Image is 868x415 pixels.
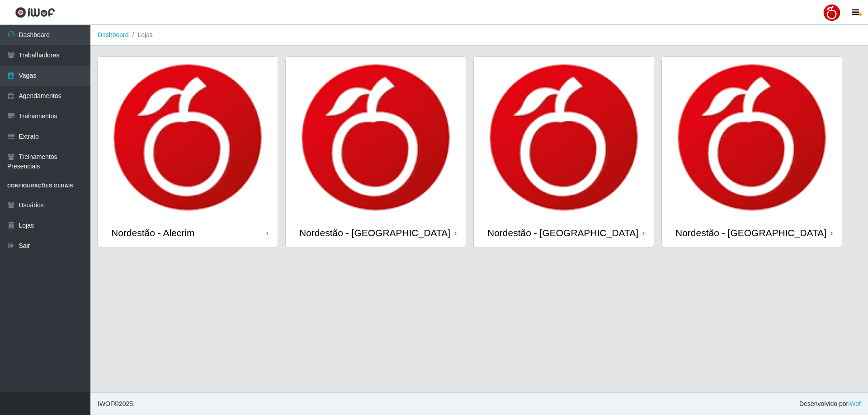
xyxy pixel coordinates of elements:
[98,57,278,218] img: cardImg
[799,399,861,409] span: Desenvolvido por
[474,57,654,247] a: Nordestão - [GEOGRAPHIC_DATA]
[129,30,153,40] li: Lojas
[286,57,466,247] a: Nordestão - [GEOGRAPHIC_DATA]
[98,57,278,247] a: Nordestão - Alecrim
[662,57,842,247] a: Nordestão - [GEOGRAPHIC_DATA]
[848,400,861,407] a: iWof
[15,7,55,18] img: CoreUI Logo
[98,400,114,407] span: IWOF
[90,25,868,46] nav: breadcrumb
[487,227,638,238] div: Nordestão - [GEOGRAPHIC_DATA]
[98,399,135,409] span: © 2025 .
[474,57,654,218] img: cardImg
[675,227,826,238] div: Nordestão - [GEOGRAPHIC_DATA]
[286,57,466,218] img: cardImg
[299,227,450,238] div: Nordestão - [GEOGRAPHIC_DATA]
[662,57,842,218] img: cardImg
[111,227,194,238] div: Nordestão - Alecrim
[98,31,129,38] a: Dashboard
